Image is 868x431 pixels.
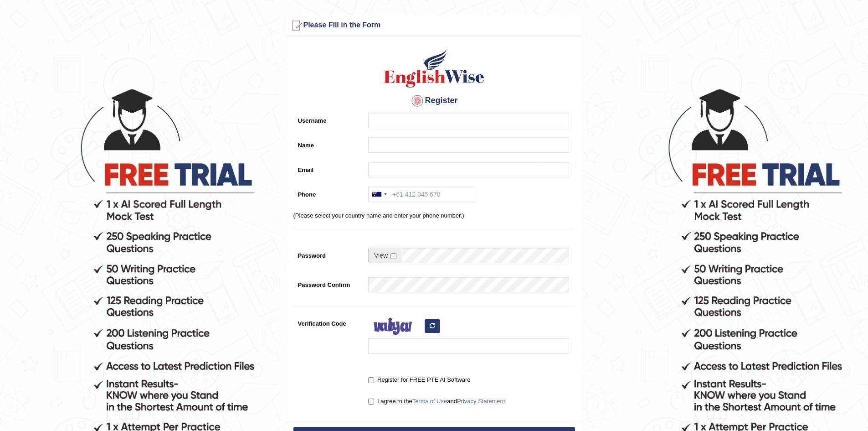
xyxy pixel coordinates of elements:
input: Register for FREE PTE AI Software [368,377,374,383]
p: (Please select your country name and enter your phone number.) [293,211,575,220]
label: Password Confirm [293,277,364,289]
label: Verification Code [293,316,364,328]
h3: Please Fill in the Form [289,18,580,33]
input: I agree to theTerms of UseandPrivacy Statement. [368,399,374,405]
h4: Register [293,93,575,108]
div: Australia: +61 [369,187,390,202]
a: Privacy Statement [457,398,505,405]
label: Name [293,137,364,150]
a: Terms of Use [412,398,447,405]
img: Logo of English Wise create a new account for intelligent practice with AI [382,48,486,89]
label: I agree to the and . [368,397,507,406]
input: +61 412 345 678 [368,187,475,202]
label: Email [293,162,364,174]
label: Phone [293,187,364,199]
input: Show/Hide Password [390,253,396,259]
label: Password [293,248,364,260]
label: Username [293,113,364,125]
label: Register for FREE PTE AI Software [368,375,470,384]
